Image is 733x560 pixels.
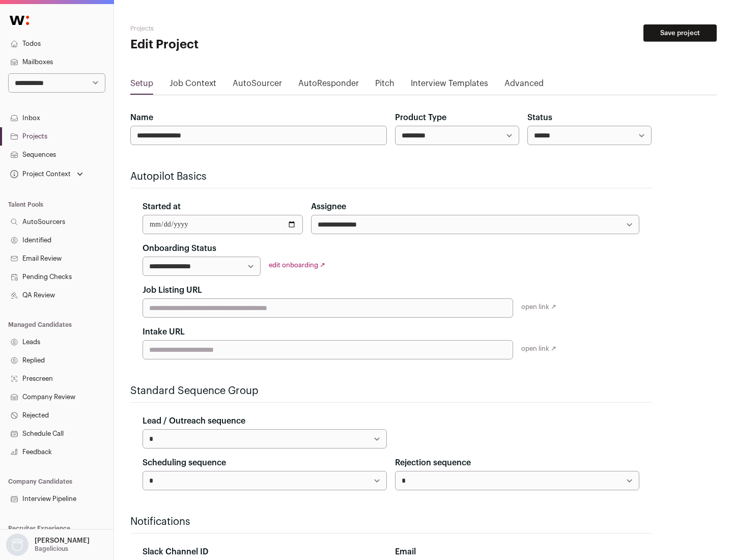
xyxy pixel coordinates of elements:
[35,545,68,553] p: Bagelicious
[527,111,552,124] label: Status
[643,24,717,42] button: Save project
[130,170,652,184] h2: Autopilot Basics
[170,77,216,94] a: Job Context
[130,77,153,94] a: Setup
[130,37,326,53] h1: Edit Project
[298,77,359,94] a: AutoResponder
[143,326,185,338] label: Intake URL
[130,515,652,529] h2: Notifications
[269,262,325,268] a: edit onboarding ↗
[35,537,90,545] p: [PERSON_NAME]
[233,77,282,94] a: AutoSourcer
[8,167,85,181] button: Open dropdown
[504,77,544,94] a: Advanced
[311,201,346,213] label: Assignee
[143,201,181,213] label: Started at
[4,10,35,31] img: Wellfound
[143,415,245,427] label: Lead / Outreach sequence
[143,457,226,469] label: Scheduling sequence
[395,111,446,124] label: Product Type
[130,384,652,398] h2: Standard Sequence Group
[130,24,326,33] h2: Projects
[130,111,153,124] label: Name
[411,77,488,94] a: Interview Templates
[4,534,92,556] button: Open dropdown
[395,546,639,558] div: Email
[6,534,29,556] img: nopic.png
[395,457,471,469] label: Rejection sequence
[143,546,208,558] label: Slack Channel ID
[8,170,71,178] div: Project Context
[143,284,202,296] label: Job Listing URL
[375,77,394,94] a: Pitch
[143,242,216,255] label: Onboarding Status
